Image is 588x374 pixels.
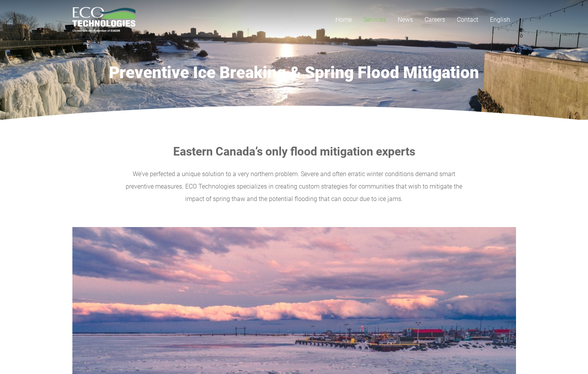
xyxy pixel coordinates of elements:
[457,16,478,23] span: Contact
[490,16,510,23] span: English
[72,7,136,32] a: logo_EcoTech_ASDR_RGB
[72,63,516,82] h1: Preventive Ice Breaking & Spring Flood Mitigation
[398,16,413,23] span: News
[173,145,415,158] strong: Eastern Canada’s only flood mitigation experts
[425,16,445,23] span: Careers
[363,16,386,23] span: Services
[72,168,516,205] p: We’ve perfected a unique solution to a very northern problem. Severe and often erratic winter con...
[335,16,352,23] span: Home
